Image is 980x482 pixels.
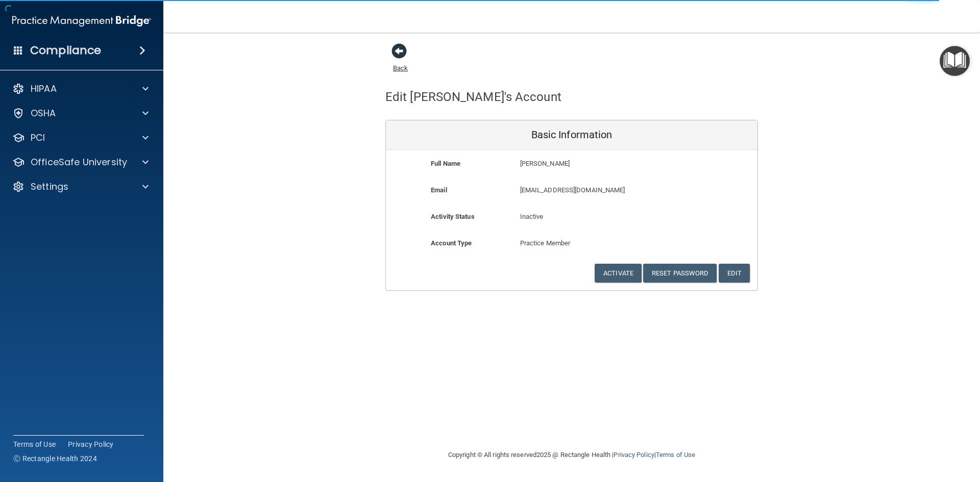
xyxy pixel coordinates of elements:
[385,90,561,104] h4: Edit [PERSON_NAME]'s Account
[595,264,642,283] button: Activate
[520,211,624,223] p: Inactive
[31,181,68,193] p: Settings
[12,107,149,119] a: OSHA
[393,52,408,72] a: Back
[520,184,683,196] p: [EMAIL_ADDRESS][DOMAIN_NAME]
[30,43,101,58] h4: Compliance
[940,46,970,76] button: Open Resource Center
[431,186,447,194] b: Email
[719,264,750,283] button: Edit
[68,439,114,449] a: Privacy Policy
[643,264,717,283] button: Reset Password
[31,156,127,168] p: OfficeSafe University
[656,451,695,459] a: Terms of Use
[431,160,460,167] b: Full Name
[13,439,56,449] a: Terms of Use
[386,120,757,150] div: Basic Information
[385,439,758,471] div: Copyright © All rights reserved 2025 @ Rectangle Health | |
[31,83,57,95] p: HIPAA
[12,83,149,95] a: HIPAA
[12,156,149,168] a: OfficeSafe University
[12,132,149,144] a: PCI
[520,158,683,170] p: [PERSON_NAME]
[520,237,624,249] p: Practice Member
[431,239,472,247] b: Account Type
[31,132,45,144] p: PCI
[12,11,151,31] img: PMB logo
[13,453,97,464] span: Ⓒ Rectangle Health 2024
[31,107,56,119] p: OSHA
[431,213,475,220] b: Activity Status
[12,181,149,193] a: Settings
[614,451,654,459] a: Privacy Policy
